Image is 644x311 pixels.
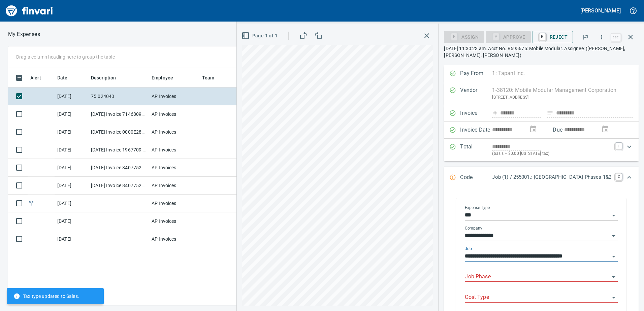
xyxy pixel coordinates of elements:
[57,74,76,82] span: Date
[8,30,40,38] nav: breadcrumb
[243,32,278,40] span: Page 1 of 1
[532,31,573,43] button: RReject
[492,173,611,181] p: Job (1) / 255001.: [GEOGRAPHIC_DATA] Phases 1&2
[444,167,639,189] div: Expand
[609,211,618,220] button: Open
[88,141,149,159] td: [DATE] Invoice 1967709 from [PERSON_NAME] Co (1-23227)
[149,105,199,123] td: AP Invoices
[444,45,639,59] p: [DATE] 11:30:23 am. Acct No. R595675: Mobile Modular. Assignee: ([PERSON_NAME], [PERSON_NAME], [P...
[609,293,618,302] button: Open
[579,5,622,16] button: [PERSON_NAME]
[55,105,88,123] td: [DATE]
[149,195,199,212] td: AP Invoices
[88,88,149,105] td: 75.024040
[609,272,618,282] button: Open
[28,201,35,205] span: Split transaction
[539,33,546,40] a: R
[149,88,199,105] td: AP Invoices
[149,177,199,195] td: AP Invoices
[149,159,199,177] td: AP Invoices
[615,173,622,180] a: C
[615,143,622,149] a: T
[55,159,88,177] td: [DATE]
[538,31,568,43] span: Reject
[57,74,68,82] span: Date
[149,230,199,248] td: AP Invoices
[465,226,482,230] label: Company
[55,177,88,195] td: [DATE]
[55,88,88,105] td: [DATE]
[16,54,115,60] p: Drag a column heading here to group the table
[486,34,531,39] div: Job Phase required
[149,212,199,230] td: AP Invoices
[30,74,50,82] span: Alert
[88,177,149,195] td: [DATE] Invoice 8407752215 from Cintas Fas Lockbox (1-10173)
[88,123,149,141] td: [DATE] Invoice 0000E28842365 from UPS (1-30551)
[55,123,88,141] td: [DATE]
[30,74,41,82] span: Alert
[594,30,609,44] button: More
[609,29,639,45] span: Close invoice
[460,143,492,157] p: Total
[609,252,618,261] button: Open
[152,74,182,82] span: Employee
[465,247,472,251] label: Job
[240,30,280,42] button: Page 1 of 1
[609,231,618,241] button: Open
[444,139,639,161] div: Expand
[149,123,199,141] td: AP Invoices
[55,141,88,159] td: [DATE]
[88,159,149,177] td: [DATE] Invoice 8407752216 from Cintas Corporation (1-24736)
[4,3,55,19] img: Finvari
[8,30,40,38] p: My Expenses
[492,150,611,157] p: (basis + $0.00 [US_STATE] tax)
[91,74,116,82] span: Description
[55,212,88,230] td: [DATE]
[152,74,173,82] span: Employee
[444,34,484,39] div: Assign
[55,195,88,212] td: [DATE]
[149,141,199,159] td: AP Invoices
[460,173,492,182] p: Code
[88,105,149,123] td: [DATE] Invoice 71468090825 from Shred Northwest Inc (1-39125)
[611,34,621,41] a: esc
[202,74,215,82] span: Team
[13,293,79,300] span: Tax type updated to Sales.
[580,7,621,14] h5: [PERSON_NAME]
[55,230,88,248] td: [DATE]
[91,74,125,82] span: Description
[578,30,593,44] button: Flag
[465,206,490,210] label: Expense Type
[202,74,223,82] span: Team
